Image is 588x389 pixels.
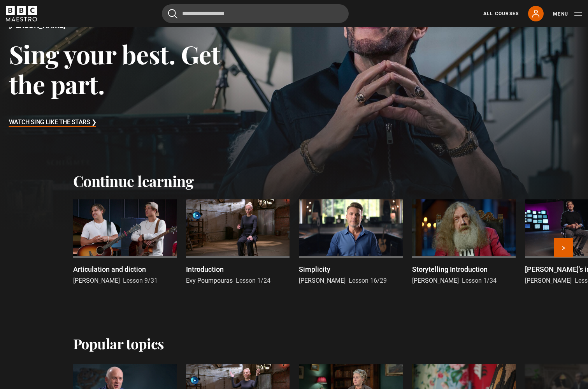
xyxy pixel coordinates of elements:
[186,264,224,275] p: Introduction
[349,277,387,284] span: Lesson 16/29
[73,199,177,285] a: Articulation and diction [PERSON_NAME] Lesson 9/31
[412,264,488,275] p: Storytelling Introduction
[9,39,235,99] h3: Sing your best. Get the part.
[553,10,582,18] button: Toggle navigation
[412,199,516,285] a: Storytelling Introduction [PERSON_NAME] Lesson 1/34
[462,277,497,284] span: Lesson 1/34
[299,199,402,285] a: Simplicity [PERSON_NAME] Lesson 16/29
[6,6,37,21] svg: BBC Maestro
[9,117,97,128] h3: Watch Sing Like the Stars ❯
[123,277,158,284] span: Lesson 9/31
[73,335,164,352] h2: Popular topics
[236,277,270,284] span: Lesson 1/24
[412,277,459,284] span: [PERSON_NAME]
[483,10,519,17] a: All Courses
[186,199,290,285] a: Introduction Evy Poumpouras Lesson 1/24
[73,264,146,275] p: Articulation and diction
[299,264,330,275] p: Simplicity
[168,9,177,19] button: Submit the search query
[525,277,572,284] span: [PERSON_NAME]
[73,172,515,190] h2: Continue learning
[162,4,349,23] input: Search
[299,277,346,284] span: [PERSON_NAME]
[186,277,233,284] span: Evy Poumpouras
[73,277,120,284] span: [PERSON_NAME]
